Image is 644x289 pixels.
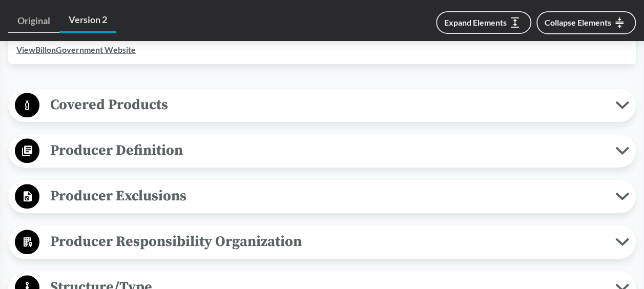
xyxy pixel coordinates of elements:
button: Expand Elements [436,11,531,34]
button: Producer Exclusions [12,183,632,210]
a: ViewBillonGovernment Website [16,45,136,54]
button: Producer Definition [12,138,632,164]
span: Producer Exclusions [39,184,615,208]
button: Covered Products [12,92,632,118]
span: Producer Responsibility Organization [39,230,615,253]
span: Covered Products [39,93,615,116]
button: Collapse Elements [536,11,636,34]
a: Original [8,9,59,33]
span: Producer Definition [39,139,615,162]
button: Producer Responsibility Organization [12,229,632,255]
a: Version 2 [59,8,116,33]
